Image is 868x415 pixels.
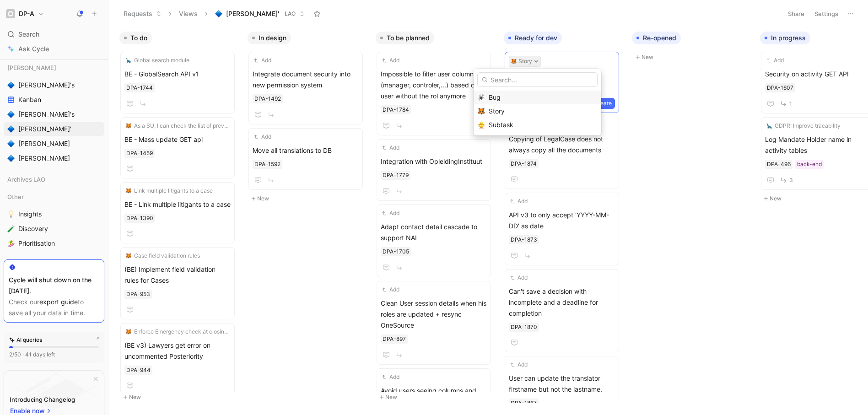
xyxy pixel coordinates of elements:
img: 🕷️ [478,94,485,101]
span: Bug [489,93,501,101]
img: 🐥 [478,121,485,129]
span: Story [489,107,505,115]
img: 🦊 [478,108,485,115]
input: Search... [477,72,598,87]
span: Subtask [489,121,513,129]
